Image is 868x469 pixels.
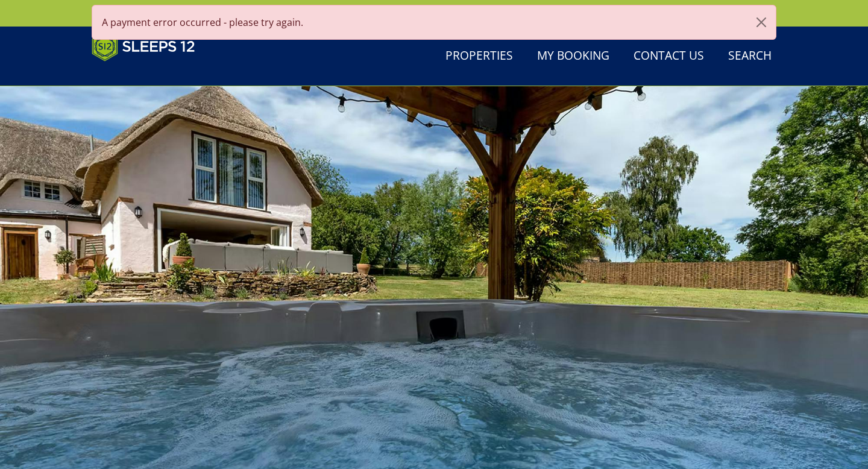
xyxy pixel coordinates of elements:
[723,43,776,70] a: Search
[441,43,518,70] a: Properties
[532,43,614,70] a: My Booking
[92,5,776,40] div: A payment error occurred - please try again.
[92,31,195,61] img: Sleeps 12
[629,43,709,70] a: Contact Us
[86,69,212,79] iframe: Customer reviews powered by Trustpilot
